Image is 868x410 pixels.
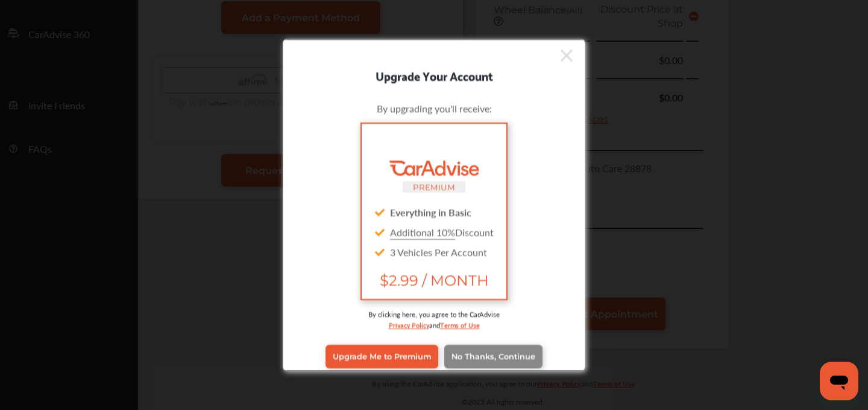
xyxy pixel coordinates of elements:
[820,362,858,400] iframe: Button to launch messaging window
[440,318,480,330] a: Terms of Use
[390,225,494,239] span: Discount
[413,182,455,191] small: PREMIUM
[371,242,497,261] div: 3 Vehicles Per Account
[301,101,567,115] div: By upgrading you'll receive:
[390,225,455,239] u: Additional 10%
[371,271,497,289] span: $2.99 / MONTH
[451,352,535,361] span: No Thanks, Continue
[390,205,471,219] strong: Everything in Basic
[301,309,567,342] div: By clicking here, you agree to the CarAdvise and
[333,352,431,361] span: Upgrade Me to Premium
[389,318,429,330] a: Privacy Policy
[283,65,585,85] div: Upgrade Your Account
[325,345,438,368] a: Upgrade Me to Premium
[444,345,542,368] a: No Thanks, Continue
